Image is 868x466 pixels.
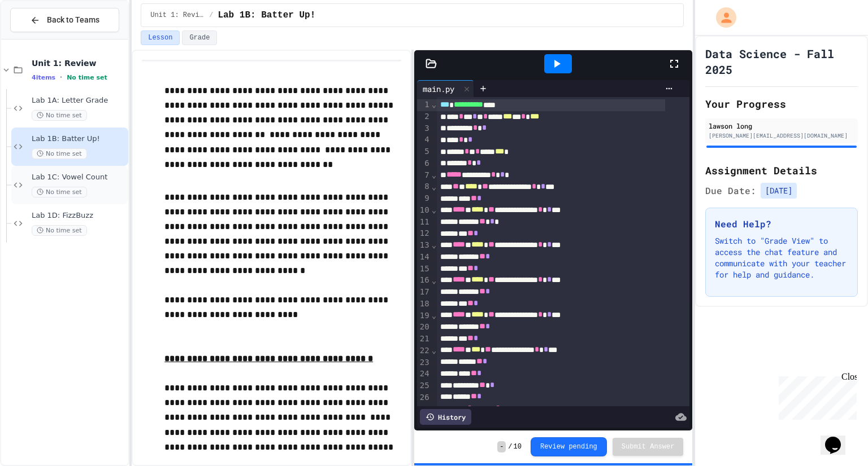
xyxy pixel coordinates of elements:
div: 17 [417,287,431,298]
span: No time set [32,148,87,159]
div: Chat with us now!Close [5,5,78,72]
button: Back to Teams [10,8,119,32]
div: 18 [417,298,431,310]
div: My Account [704,5,739,30]
span: [DATE] [761,183,797,199]
div: 23 [417,357,431,369]
span: Lab 1B: Batter Up! [32,134,126,144]
div: 5 [417,146,431,158]
span: Unit 1: Review [32,58,126,68]
h1: Data Science - Fall 2025 [705,46,858,77]
span: Due Date: [705,184,756,197]
button: Review pending [531,437,607,456]
span: Fold line [431,311,437,320]
span: - [497,441,506,452]
div: 1 [417,99,431,111]
span: Lab 1B: Batter Up! [218,8,315,22]
span: Fold line [431,205,437,214]
div: 13 [417,240,431,252]
span: Fold line [431,170,437,179]
h2: Your Progress [705,96,858,112]
span: 10 [514,442,522,451]
div: 25 [417,380,431,392]
span: Lab 1C: Vowel Count [32,173,126,182]
div: 26 [417,392,431,404]
div: History [420,409,471,425]
div: 27 [417,404,431,416]
iframe: chat widget [774,372,857,420]
div: 20 [417,322,431,333]
div: main.py [417,80,474,97]
button: Lesson [141,30,180,45]
div: 2 [417,111,431,123]
div: 24 [417,368,431,380]
h2: Assignment Details [705,162,858,178]
div: lawson long [709,121,854,131]
span: Fold line [431,346,437,355]
div: 14 [417,252,431,263]
span: Lab 1D: FizzBuzz [32,211,126,221]
div: 4 [417,134,431,146]
span: Fold line [431,276,437,285]
div: 6 [417,158,431,170]
div: 11 [417,217,431,228]
iframe: chat widget [821,421,857,455]
span: Unit 1: Review [150,11,205,20]
span: 4 items [32,74,55,81]
button: Submit Answer [613,438,684,456]
h3: Need Help? [715,217,848,231]
div: 22 [417,345,431,357]
button: Grade [182,30,217,45]
span: Submit Answer [622,442,675,451]
span: No time set [32,110,87,121]
div: 3 [417,123,431,135]
p: Switch to "Grade View" to access the chat feature and communicate with your teacher for help and ... [715,235,848,280]
div: main.py [417,83,460,95]
div: 9 [417,193,431,205]
span: • [60,73,62,82]
span: Fold line [431,240,437,249]
span: Lab 1A: Letter Grade [32,96,126,105]
div: [PERSON_NAME][EMAIL_ADDRESS][DOMAIN_NAME] [709,131,854,140]
span: / [508,442,512,451]
span: Fold line [431,100,437,109]
div: 8 [417,181,431,193]
span: No time set [32,225,87,236]
div: 16 [417,275,431,287]
span: No time set [32,187,87,197]
div: 10 [417,205,431,217]
span: Fold line [431,182,437,191]
div: 12 [417,228,431,240]
span: / [209,11,213,20]
div: 7 [417,170,431,182]
span: Back to Teams [47,14,99,26]
div: 21 [417,333,431,345]
div: 19 [417,310,431,322]
div: 15 [417,263,431,275]
span: No time set [67,74,107,81]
